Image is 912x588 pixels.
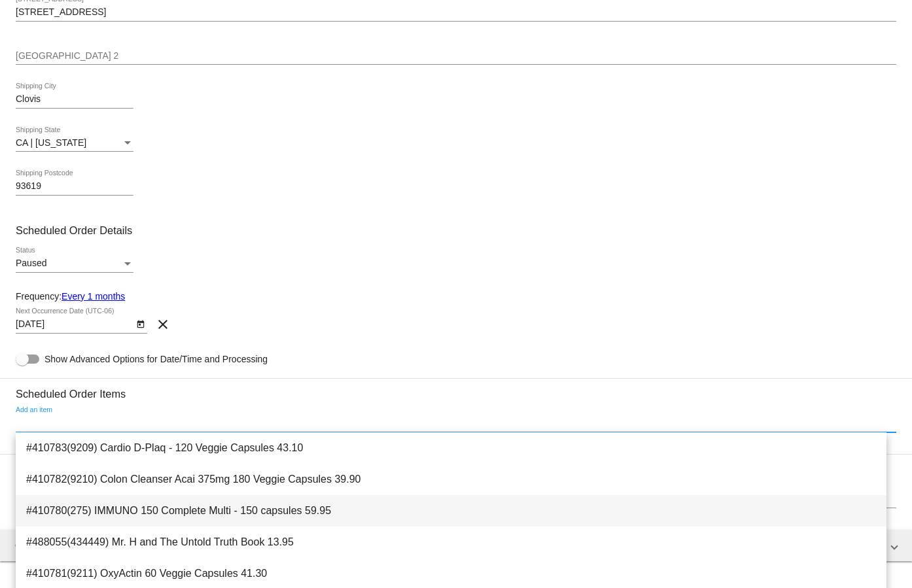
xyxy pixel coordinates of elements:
input: Shipping City [16,94,133,105]
span: CA | [US_STATE] [16,137,86,148]
span: #488055(434449) Mr. H and The Untold Truth Book 13.95 [26,527,876,558]
input: Add an item [16,418,896,428]
mat-icon: clear [155,317,171,332]
mat-select: Shipping State [16,138,133,148]
span: Order total [15,540,65,551]
h3: Scheduled Order Items [16,378,896,400]
input: Shipping Street 1 [16,7,896,18]
span: #410782(9210) Colon Cleanser Acai 375mg 180 Veggie Capsules 39.90 [26,464,876,495]
input: Shipping Street 2 [16,51,896,61]
h3: Scheduled Order Details [16,224,896,237]
span: Show Advanced Options for Date/Time and Processing [44,353,268,366]
div: Frequency: [16,291,896,302]
input: Next Occurrence Date (UTC-06) [16,319,133,330]
input: Shipping Postcode [16,181,133,192]
button: Open calendar [133,317,147,330]
span: Paused [16,258,46,268]
span: #410783(9209) Cardio D-Plaq - 120 Veggie Capsules 43.10 [26,432,876,464]
span: #410780(275) IMMUNO 150 Complete Multi - 150 capsules 59.95 [26,495,876,527]
a: Every 1 months [61,291,125,302]
mat-select: Status [16,258,133,269]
